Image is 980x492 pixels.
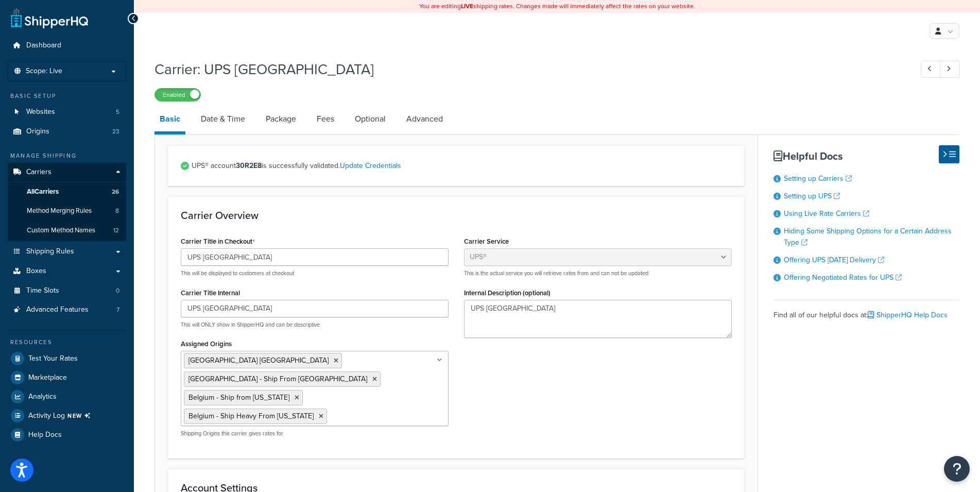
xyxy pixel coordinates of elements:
span: Test Your Rates [28,354,78,363]
span: Scope: Live [26,67,62,76]
span: Belgium - Ship Heavy From [US_STATE] [188,411,314,421]
span: Origins [26,127,49,136]
label: Carrier Title in Checkout [181,237,255,246]
span: 26 [112,188,119,196]
span: UPS® account is successfully validated. [192,159,732,173]
span: NEW [67,412,95,420]
p: This will ONLY show in ShipperHQ and can be descriptive [181,321,449,329]
span: Custom Method Names [27,226,95,235]
a: Setting up Carriers [784,173,852,184]
h1: Carrier: UPS [GEOGRAPHIC_DATA] [154,59,902,79]
h3: Helpful Docs [773,150,959,162]
a: Advanced [401,107,448,131]
a: Update Credentials [340,160,401,171]
button: Hide Help Docs [939,145,959,163]
a: Fees [312,107,339,131]
label: Enabled [155,89,200,101]
a: Hiding Some Shipping Options for a Certain Address Type [784,226,952,248]
a: Time Slots0 [8,281,126,300]
span: Shipping Rules [26,247,74,256]
label: Assigned Origins [181,340,232,348]
a: Optional [350,107,391,131]
span: 23 [112,127,119,136]
strong: 30R2E8 [236,160,262,171]
a: Analytics [8,387,126,406]
span: Boxes [26,267,46,276]
a: Dashboard [8,36,126,55]
a: Carriers [8,163,126,182]
p: This is the actual service you will retrieve rates from and can not be updated [464,269,732,277]
li: Time Slots [8,281,126,300]
span: 0 [116,286,119,295]
li: Origins [8,122,126,141]
a: Offering UPS [DATE] Delivery [784,255,884,265]
li: [object Object] [8,406,126,425]
span: 12 [113,226,119,235]
span: Method Merging Rules [27,207,92,215]
div: Resources [8,338,126,347]
span: Activity Log [28,409,95,422]
a: AllCarriers26 [8,182,126,201]
li: Custom Method Names [8,221,126,240]
button: Open Resource Center [944,456,970,482]
b: LIVE [461,2,473,11]
div: Find all of our helpful docs at: [773,300,959,323]
a: Origins23 [8,122,126,141]
div: Basic Setup [8,92,126,100]
a: Shipping Rules [8,242,126,261]
span: Time Slots [26,286,59,295]
a: Activity LogNEW [8,406,126,425]
h3: Carrier Overview [181,210,732,221]
span: All Carriers [27,188,59,196]
span: Carriers [26,168,51,177]
a: Setting up UPS [784,191,840,201]
a: ShipperHQ Help Docs [868,310,948,320]
span: 5 [116,108,119,116]
a: Marketplace [8,368,126,387]
span: Analytics [28,393,57,401]
p: Shipping Origins this carrier gives rates for [181,430,449,437]
span: Belgium - Ship from [US_STATE] [188,392,289,403]
a: Using Live Rate Carriers [784,208,869,219]
label: Internal Description (optional) [464,289,551,297]
a: Custom Method Names12 [8,221,126,240]
span: [GEOGRAPHIC_DATA] - Ship From [GEOGRAPHIC_DATA] [188,374,367,384]
li: Method Merging Rules [8,201,126,220]
span: Advanced Features [26,306,89,314]
a: Advanced Features7 [8,300,126,319]
textarea: UPS [GEOGRAPHIC_DATA] [464,300,732,338]
li: Websites [8,103,126,122]
span: Dashboard [26,41,61,50]
span: 8 [115,207,119,215]
span: [GEOGRAPHIC_DATA] [GEOGRAPHIC_DATA] [188,355,329,366]
a: Boxes [8,262,126,281]
a: Date & Time [196,107,250,131]
a: Websites5 [8,103,126,122]
a: Package [261,107,301,131]
span: Websites [26,108,55,116]
a: Offering Negotiated Rates for UPS [784,272,902,283]
li: Carriers [8,163,126,241]
p: This will be displayed to customers at checkout [181,269,449,277]
a: Help Docs [8,426,126,444]
div: Manage Shipping [8,151,126,160]
label: Carrier Service [464,237,509,245]
a: Method Merging Rules8 [8,201,126,220]
span: Help Docs [28,431,62,439]
label: Carrier Title Internal [181,289,240,297]
a: Basic [154,107,185,134]
a: Previous Record [921,61,941,78]
span: 7 [116,306,119,314]
a: Next Record [940,61,960,78]
span: Marketplace [28,374,67,382]
li: Advanced Features [8,300,126,319]
a: Test Your Rates [8,349,126,368]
